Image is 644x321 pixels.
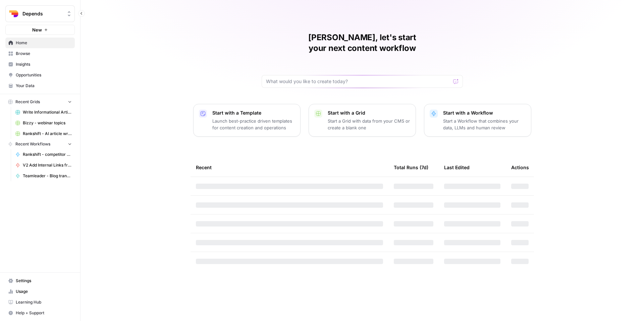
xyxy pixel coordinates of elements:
[12,118,75,128] a: Bizzy - webinar topics
[443,110,526,116] p: Start with a Workflow
[23,120,72,126] span: Bizzy - webinar topics
[15,141,50,147] span: Recent Workflows
[328,110,410,116] p: Start with a Grid
[394,158,428,177] div: Total Runs (7d)
[5,297,75,308] a: Learning Hub
[23,162,72,168] span: V2 Add Internal Links from Knowledge Base - Fork
[193,104,301,137] button: Start with a TemplateLaunch best-practice driven templates for content creation and operations
[16,278,72,284] span: Settings
[424,104,531,137] button: Start with a WorkflowStart a Workflow that combines your data, LLMs and human review
[16,51,72,57] span: Browse
[23,173,72,179] span: Teamleader - Blog translator - V3
[212,118,295,131] p: Launch best-practice driven templates for content creation and operations
[12,149,75,160] a: Rankshift - competitor pages
[23,109,72,115] span: Write Informational Articles
[12,107,75,118] a: Write Informational Articles
[5,139,75,149] button: Recent Workflows
[23,131,72,137] span: Rankshift - AI article writer
[444,158,470,177] div: Last Edited
[5,80,75,91] a: Your Data
[16,40,72,46] span: Home
[266,78,450,85] input: What would you like to create today?
[212,110,295,116] p: Start with a Template
[23,151,72,157] span: Rankshift - competitor pages
[5,48,75,59] a: Browse
[5,275,75,286] a: Settings
[511,158,529,177] div: Actions
[16,310,72,316] span: Help + Support
[5,70,75,80] a: Opportunities
[309,104,416,137] button: Start with a GridStart a Grid with data from your CMS or create a blank one
[12,171,75,181] a: Teamleader - Blog translator - V3
[16,299,72,305] span: Learning Hub
[443,118,526,131] p: Start a Workflow that combines your data, LLMs and human review
[16,83,72,89] span: Your Data
[5,308,75,318] button: Help + Support
[196,158,383,177] div: Recent
[16,72,72,78] span: Opportunities
[16,288,72,295] span: Usage
[16,61,72,67] span: Insights
[15,99,40,105] span: Recent Grids
[5,25,75,35] button: New
[262,32,463,54] h1: [PERSON_NAME], let's start your next content workflow
[5,97,75,107] button: Recent Grids
[328,118,410,131] p: Start a Grid with data from your CMS or create a blank one
[12,160,75,171] a: V2 Add Internal Links from Knowledge Base - Fork
[5,38,75,48] a: Home
[5,5,75,22] button: Workspace: Depends
[5,286,75,297] a: Usage
[12,128,75,139] a: Rankshift - AI article writer
[5,59,75,70] a: Insights
[22,10,63,17] span: Depends
[32,26,42,33] span: New
[8,8,20,20] img: Depends Logo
